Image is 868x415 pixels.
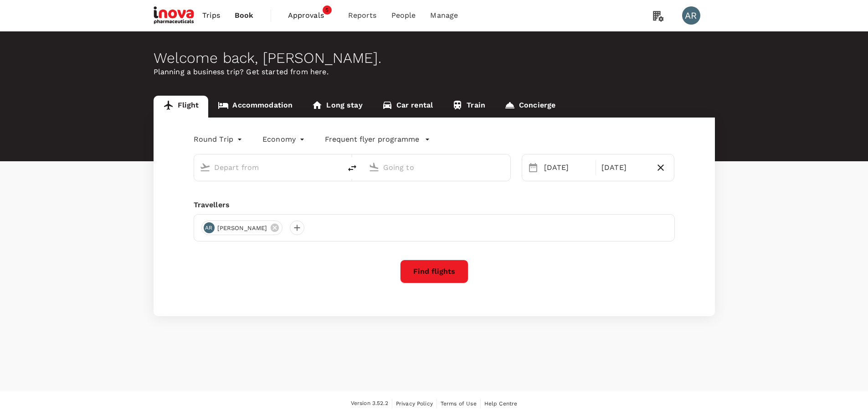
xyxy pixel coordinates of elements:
[262,132,307,147] div: Economy
[194,132,245,147] div: Round Trip
[325,134,430,145] button: Frequent flyer programme
[204,222,215,233] div: AR
[212,224,273,233] span: [PERSON_NAME]
[154,96,209,118] a: Flight
[372,96,443,118] a: Car rental
[441,399,477,409] a: Terms of Use
[484,400,518,407] span: Help Centre
[400,260,468,283] button: Find flights
[201,220,283,235] div: AR[PERSON_NAME]
[396,400,433,407] span: Privacy Policy
[442,96,495,118] a: Train
[351,399,388,408] span: Version 3.52.2
[154,50,715,67] div: Welcome back , [PERSON_NAME] .
[194,200,675,210] div: Travellers
[323,5,332,15] span: 5
[682,6,700,25] div: AR
[288,10,334,21] span: Approvals
[335,166,337,168] button: Open
[235,10,254,21] span: Book
[214,160,322,174] input: Depart from
[598,159,651,177] div: [DATE]
[325,134,419,145] p: Frequent flyer programme
[154,67,715,77] p: Planning a business trip? Get started from here.
[202,10,220,21] span: Trips
[341,157,363,179] button: delete
[540,159,594,177] div: [DATE]
[441,400,477,407] span: Terms of Use
[383,160,491,174] input: Going to
[302,96,372,118] a: Long stay
[504,166,506,168] button: Open
[208,96,302,118] a: Accommodation
[154,5,195,26] img: iNova Pharmaceuticals
[484,399,518,409] a: Help Centre
[396,399,433,409] a: Privacy Policy
[348,10,377,21] span: Reports
[391,10,416,21] span: People
[430,10,458,21] span: Manage
[495,96,565,118] a: Concierge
